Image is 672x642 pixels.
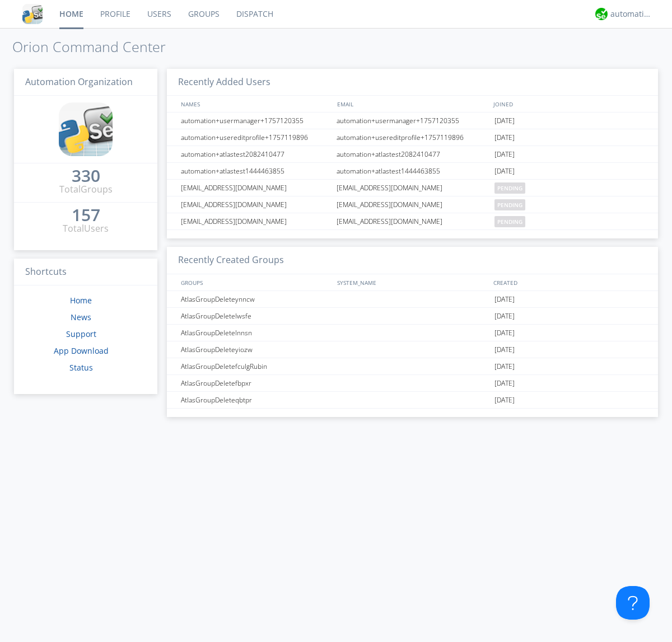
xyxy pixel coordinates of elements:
[22,4,43,24] img: cddb5a64eb264b2086981ab96f4c1ba7
[178,196,333,213] div: [EMAIL_ADDRESS][DOMAIN_NAME]
[178,341,333,358] div: AtlasGroupDeleteyiozw
[334,196,492,213] div: [EMAIL_ADDRESS][DOMAIN_NAME]
[178,96,332,112] div: NAMES
[178,180,333,196] div: [EMAIL_ADDRESS][DOMAIN_NAME]
[167,146,658,163] a: automation+atlastest2082410477automation+atlastest2082410477[DATE]
[167,358,658,375] a: AtlasGroupDeletefculgRubin[DATE]
[494,216,525,227] span: pending
[167,69,658,96] h3: Recently Added Users
[167,213,658,230] a: [EMAIL_ADDRESS][DOMAIN_NAME][EMAIL_ADDRESS][DOMAIN_NAME]pending
[494,375,515,392] span: [DATE]
[167,308,658,325] a: AtlasGroupDeletelwsfe[DATE]
[178,274,332,290] div: GROUPS
[616,586,650,620] iframe: Toggle Customer Support
[167,129,658,146] a: automation+usereditprofile+1757119896automation+usereditprofile+1757119896[DATE]
[491,96,647,112] div: JOINED
[70,295,92,306] a: Home
[167,291,658,308] a: AtlasGroupDeleteynncw[DATE]
[334,180,492,196] div: [EMAIL_ADDRESS][DOMAIN_NAME]
[494,182,525,194] span: pending
[494,129,515,146] span: [DATE]
[610,8,652,20] div: automation+atlas
[178,146,333,162] div: automation+atlastest2082410477
[494,341,515,358] span: [DATE]
[167,392,658,409] a: AtlasGroupDeleteqbtpr[DATE]
[178,392,333,408] div: AtlasGroupDeleteqbtpr
[167,180,658,196] a: [EMAIL_ADDRESS][DOMAIN_NAME][EMAIL_ADDRESS][DOMAIN_NAME]pending
[178,358,333,374] div: AtlasGroupDeletefculgRubin
[494,358,515,375] span: [DATE]
[72,170,100,181] div: 330
[59,183,113,196] div: Total Groups
[178,113,333,129] div: automation+usermanager+1757120355
[178,291,333,307] div: AtlasGroupDeleteynncw
[494,163,515,180] span: [DATE]
[54,345,109,356] a: App Download
[167,196,658,213] a: [EMAIL_ADDRESS][DOMAIN_NAME][EMAIL_ADDRESS][DOMAIN_NAME]pending
[167,375,658,392] a: AtlasGroupDeletefbpxr[DATE]
[178,163,333,179] div: automation+atlastest1444463855
[494,308,515,325] span: [DATE]
[494,325,515,341] span: [DATE]
[334,146,492,162] div: automation+atlastest2082410477
[66,329,96,339] a: Support
[167,113,658,129] a: automation+usermanager+1757120355automation+usermanager+1757120355[DATE]
[494,291,515,308] span: [DATE]
[72,209,100,222] a: 157
[167,341,658,358] a: AtlasGroupDeleteyiozw[DATE]
[334,113,492,129] div: automation+usermanager+1757120355
[334,213,492,229] div: [EMAIL_ADDRESS][DOMAIN_NAME]
[178,213,333,229] div: [EMAIL_ADDRESS][DOMAIN_NAME]
[167,163,658,180] a: automation+atlastest1444463855automation+atlastest1444463855[DATE]
[69,362,93,373] a: Status
[178,308,333,324] div: AtlasGroupDeletelwsfe
[72,170,100,183] a: 330
[494,392,515,409] span: [DATE]
[25,76,133,88] span: Automation Organization
[72,209,100,221] div: 157
[178,375,333,391] div: AtlasGroupDeletefbpxr
[494,113,515,129] span: [DATE]
[491,274,647,290] div: CREATED
[494,199,525,210] span: pending
[167,325,658,341] a: AtlasGroupDeletelnnsn[DATE]
[334,274,491,290] div: SYSTEM_NAME
[14,259,157,286] h3: Shortcuts
[63,222,109,235] div: Total Users
[59,102,113,156] img: cddb5a64eb264b2086981ab96f4c1ba7
[71,312,91,322] a: News
[334,129,492,146] div: automation+usereditprofile+1757119896
[167,247,658,274] h3: Recently Created Groups
[334,96,491,112] div: EMAIL
[178,129,333,146] div: automation+usereditprofile+1757119896
[178,325,333,341] div: AtlasGroupDeletelnnsn
[494,146,515,163] span: [DATE]
[334,163,492,179] div: automation+atlastest1444463855
[595,8,608,20] img: d2d01cd9b4174d08988066c6d424eccd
